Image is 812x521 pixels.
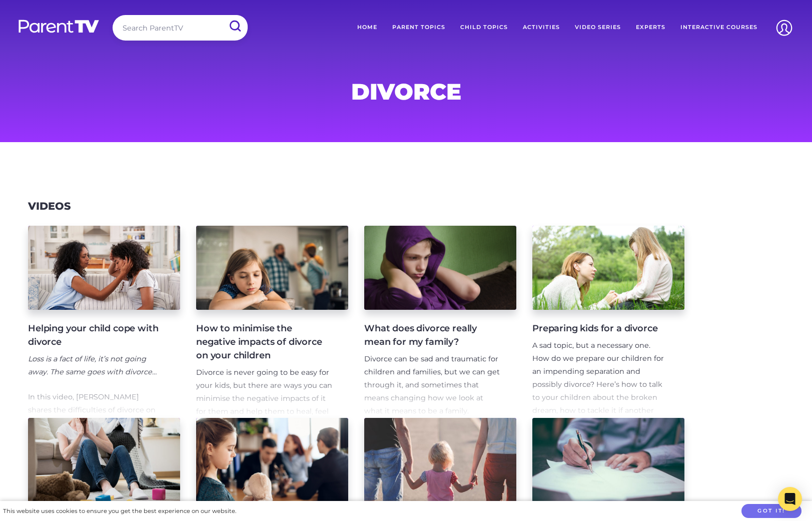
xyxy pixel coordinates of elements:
[3,506,236,516] div: This website uses cookies to ensure you get the best experience on our website.
[532,322,668,335] h4: Preparing kids for a divorce
[778,487,802,511] div: Open Intercom Messenger
[453,15,515,40] a: Child Topics
[364,353,500,418] p: Divorce can be sad and traumatic for children and families, but we can get through it, and someti...
[532,226,684,418] a: Preparing kids for a divorce A sad topic, but a necessary one. How do we prepare our children for...
[364,226,516,418] a: What does divorce really mean for my family? Divorce can be sad and traumatic for children and fa...
[515,15,567,40] a: Activities
[18,19,100,34] img: parenttv-logo-white.4c85aaf.svg
[196,368,332,429] span: Divorce is never going to be easy for your kids, but there are ways you can minimise the negative...
[771,15,797,41] img: Account
[28,200,71,213] h3: Videos
[113,15,248,41] input: Search ParentTV
[222,15,248,38] input: Submit
[196,322,332,362] h4: How to minimise the negative impacts of divorce on your children
[364,322,500,349] h4: What does divorce really mean for my family?
[28,391,164,443] p: In this video, [PERSON_NAME] shares the difficulties of divorce on children and how to help your ...
[385,15,453,40] a: Parent Topics
[28,354,157,376] em: Loss is a fact of life, it’s not going away. The same goes with divorce…
[567,15,628,40] a: Video Series
[196,226,348,418] a: How to minimise the negative impacts of divorce on your children Divorce is never going to be eas...
[28,322,164,349] h4: Helping your child cope with divorce
[741,504,801,518] button: Got it!
[350,15,385,40] a: Home
[532,339,668,456] p: A sad topic, but a necessary one. How do we prepare our children for an impending separation and ...
[628,15,673,40] a: Experts
[28,226,180,418] a: Helping your child cope with divorce Loss is a fact of life, it’s not going away. The same goes w...
[165,82,647,102] h1: divorce
[673,15,765,40] a: Interactive Courses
